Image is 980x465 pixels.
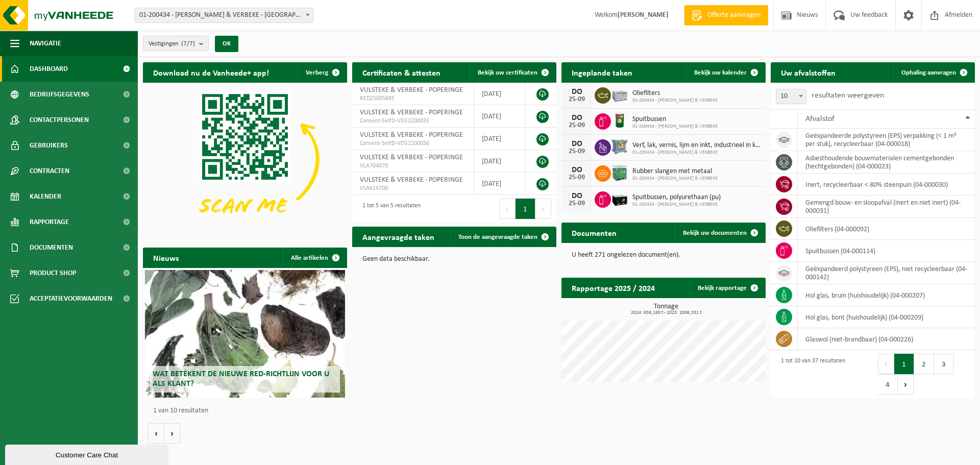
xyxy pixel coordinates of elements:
span: Consent-SelfD-VEG2200036 [360,139,466,148]
span: VULSTEKE & VERBEKE - POPERINGE [360,154,463,161]
span: VLA614700 [360,184,466,192]
td: spuitbussen (04-000114) [798,240,975,262]
a: Bekijk uw certificaten [470,62,555,83]
span: Vestigingen [149,36,195,52]
button: Next [898,374,914,395]
span: Acceptatievoorwaarden [30,286,112,311]
span: Bekijk uw documenten [683,230,747,236]
span: VULSTEKE & VERBEKE - POPERINGE [360,176,463,184]
span: Spuitbussen, polyurethaan (pu) [632,193,721,202]
button: Previous [878,354,894,374]
span: Dashboard [30,56,68,82]
a: Offerte aanvragen [684,5,768,26]
button: 2 [914,354,934,374]
p: U heeft 271 ongelezen document(en). [572,252,755,259]
h2: Aangevraagde taken [352,227,445,247]
button: 1 [894,354,914,374]
span: Toon de aangevraagde taken [458,234,537,240]
img: PB-LB-0680-HPE-BK-11 [611,190,628,207]
span: VULSTEKE & VERBEKE - POPERINGE [360,109,463,116]
div: 1 tot 5 van 5 resultaten [357,198,421,220]
span: 10 [776,89,806,104]
span: Consent-SelfD-VEG2200035 [360,117,466,125]
div: DO [567,166,587,174]
span: 01-200434 - [PERSON_NAME] & VERBEKE [632,176,718,182]
td: asbesthoudende bouwmaterialen cementgebonden (hechtgebonden) (04-000023) [798,151,975,174]
label: resultaten weergeven [812,91,884,100]
div: 25-09 [567,200,587,207]
p: 1 van 10 resultaten [153,407,342,414]
a: Bekijk uw documenten [675,223,765,243]
td: oliefilters (04-000092) [798,218,975,240]
span: Contracten [30,158,69,184]
button: Next [535,199,551,219]
td: gemengd bouw- en sloopafval (inert en niet inert) (04-000031) [798,195,975,218]
img: PB-AP-0800-MET-02-01 [611,138,628,155]
td: [DATE] [474,128,525,150]
p: Geen data beschikbaar. [362,256,546,263]
span: Wat betekent de nieuwe RED-richtlijn voor u als klant? [153,370,329,388]
span: 01-200434 - VULSTEKE & VERBEKE - POPERINGE [135,8,313,23]
button: 1 [516,199,535,219]
span: 01-200434 - [PERSON_NAME] & VERBEKE [632,202,721,208]
div: DO [567,88,587,96]
div: 1 tot 10 van 37 resultaten [776,353,845,396]
td: hol glas, bont (huishoudelijk) (04-000209) [798,306,975,328]
span: Afvalstof [805,115,835,123]
span: 01-200434 - VULSTEKE & VERBEKE - POPERINGE [135,8,313,22]
h2: Uw afvalstoffen [771,62,846,82]
a: Toon de aangevraagde taken [450,227,555,247]
button: Verberg [298,62,346,83]
span: Navigatie [30,31,61,56]
span: Verberg [306,69,328,76]
a: Bekijk uw kalender [686,62,765,83]
h2: Rapportage 2025 / 2024 [561,278,665,298]
h2: Nieuws [143,248,189,267]
img: PB-OT-0200-MET-00-03 [611,112,628,129]
span: Kalender [30,184,61,209]
td: [DATE] [474,150,525,173]
h2: Documenten [561,223,627,242]
td: geëxpandeerd polystyreen (EPS), niet recycleerbaar (04-000142) [798,262,975,284]
div: 25-09 [567,174,587,181]
td: [DATE] [474,83,525,105]
td: inert, recycleerbaar < 80% steenpuin (04-000030) [798,174,975,195]
button: 3 [934,354,954,374]
a: Alle artikelen [283,248,346,268]
span: Spuitbussen [632,115,718,124]
img: PB-LB-0680-HPE-GY-11 [611,86,628,103]
span: Contactpersonen [30,107,89,133]
span: Verf, lak, vernis, lijm en inkt, industrieel in kleinverpakking [632,141,761,150]
td: [DATE] [474,173,525,195]
button: OK [215,36,238,52]
div: DO [567,140,587,148]
iframe: chat widget [5,443,170,465]
span: Offerte aanvragen [705,10,763,20]
div: 25-09 [567,148,587,155]
a: Ophaling aanvragen [893,62,974,83]
span: 2024: 659,160 t - 2025: 1006,331 t [567,310,766,315]
span: Ophaling aanvragen [901,69,956,76]
a: Bekijk rapportage [690,278,765,298]
td: hol glas, bruin (huishoudelijk) (04-000207) [798,284,975,306]
span: 01-200434 - [PERSON_NAME] & VERBEKE [632,124,718,130]
div: 25-09 [567,122,587,129]
a: Wat betekent de nieuwe RED-richtlijn voor u als klant? [145,270,345,398]
h3: Tonnage [567,303,766,315]
span: 10 [776,89,806,104]
span: 01-200434 - [PERSON_NAME] & VERBEKE [632,97,718,104]
button: Vorige [148,423,164,444]
span: 01-200434 - [PERSON_NAME] & VERBEKE [632,150,761,156]
td: [DATE] [474,105,525,128]
td: geëxpandeerde polystyreen (EPS) verpakking (< 1 m² per stuk), recycleerbaar (04-000018) [798,129,975,151]
count: (7/7) [181,40,195,47]
span: RED25005695 [360,94,466,103]
span: Rapportage [30,209,69,235]
button: Previous [499,199,516,219]
span: VLA704070 [360,162,466,170]
button: 4 [878,374,898,395]
div: 25-09 [567,96,587,103]
h2: Ingeplande taken [561,62,643,82]
button: Volgende [164,423,180,444]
